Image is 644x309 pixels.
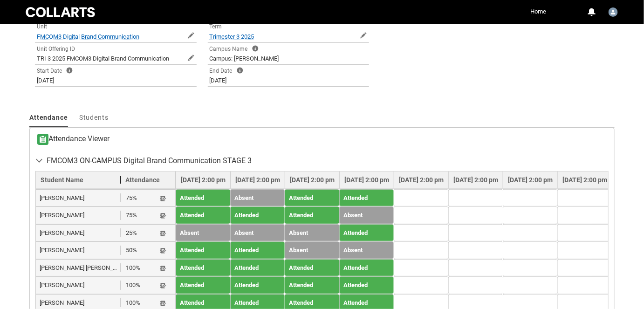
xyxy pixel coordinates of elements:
[252,45,259,52] lightning-helptext: Help Campus Name
[557,172,612,189] th: [DATE] 2:00 pm
[210,55,279,62] lightning-formatted-text: Campus: [PERSON_NAME]
[37,46,75,52] span: Unit Offering ID
[176,206,230,224] td: Attended
[159,247,167,254] button: Student Note
[159,299,167,307] button: Student Note
[210,46,248,52] span: Campus Name
[126,263,140,273] span: 100%
[37,33,139,40] span: FMCOM3 Digital Brand Communication
[121,176,166,184] span: Attendance %
[159,229,167,237] button: Student Note
[176,189,230,207] td: Attended
[30,151,614,171] button: FMCOM3 ON-CAMPUS Digital Brand Communication STAGE 3
[176,224,230,242] td: Absent
[126,298,140,308] span: 100%
[176,241,230,259] td: Attended
[339,276,394,294] td: Attended
[37,55,169,62] lightning-formatted-text: TRI 3 2025 FMCOM3 Digital Brand Communication
[609,7,618,17] img: Richard.McCoy
[210,33,254,40] span: Trimester 3 2025
[339,206,394,224] td: Absent
[230,189,285,207] td: Absent
[285,172,339,189] th: [DATE] 2:00 pm
[339,241,394,259] td: Absent
[159,282,167,289] button: Student Note
[79,114,109,121] span: Students
[66,67,73,74] lightning-helptext: Help Start Date
[41,176,121,184] span: FMCOM3 ON-CAMPUS Digital Brand Communication STAGE 3
[176,172,230,189] th: [DATE] 2:00 pm
[230,259,285,277] td: Attended
[159,212,167,220] button: Student Note
[285,241,339,259] td: Absent
[285,224,339,242] td: Absent
[339,189,394,207] td: Attended
[339,172,394,189] th: [DATE] 2:00 pm
[360,32,367,39] button: Edit Term
[503,172,557,189] th: [DATE] 2:00 pm
[285,259,339,277] td: Attended
[126,193,137,203] span: 75%
[230,241,285,259] td: Attended
[285,189,339,207] td: Attended
[126,281,140,290] span: 100%
[339,224,394,242] td: Attended
[40,211,121,220] span: Amara Chanphongsavath
[159,264,167,272] button: Student Note
[79,109,109,127] a: Students
[230,224,285,242] td: Absent
[40,246,121,255] span: Ava Di Flumeri
[230,172,285,189] th: [DATE] 2:00 pm
[210,77,227,84] lightning-formatted-text: [DATE]
[176,276,230,294] td: Attended
[40,298,121,308] span: Emma Sullivan
[606,4,620,19] button: User Profile Richard.McCoy
[230,206,285,224] td: Attended
[285,206,339,224] td: Attended
[236,67,244,74] lightning-helptext: Help End Date
[187,32,195,39] button: Edit Unit
[29,109,68,127] a: Attendance
[37,134,110,145] h3: Attendance Viewer
[126,211,137,220] span: 75%
[210,68,233,74] span: End Date
[29,114,68,121] span: Attendance
[159,194,167,202] button: Student Note
[528,5,548,19] a: Home
[285,276,339,294] td: Attended
[47,156,252,165] span: FMCOM3 ON-CAMPUS Digital Brand Communication STAGE 3
[210,23,222,30] span: Term
[230,276,285,294] td: Attended
[40,263,121,273] span: Charlotte Martinez Lim
[37,23,47,30] span: Unit
[40,228,121,238] span: Ashlee Nguyen
[176,259,230,277] td: Attended
[448,172,503,189] th: [DATE] 2:00 pm
[37,68,62,74] span: Start Date
[126,246,137,255] span: 50%
[394,172,448,189] th: [DATE] 2:00 pm
[40,193,121,203] span: Alanah Najdovski
[339,259,394,277] td: Attended
[126,228,137,238] span: 25%
[40,281,121,290] span: Chloe Ferdinands
[187,54,195,62] button: Edit Unit Offering ID
[37,77,54,84] lightning-formatted-text: [DATE]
